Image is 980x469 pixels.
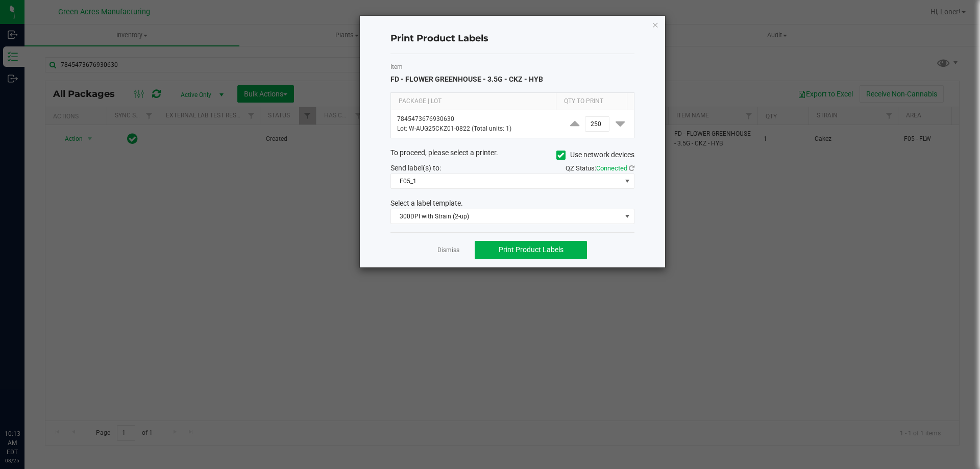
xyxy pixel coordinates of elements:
span: F05_1 [391,174,621,188]
span: Connected [596,164,627,172]
th: Qty to Print [556,93,627,110]
p: 7845473676930630 [397,114,555,124]
h4: Print Product Labels [390,32,634,45]
label: Use network devices [556,150,634,160]
div: To proceed, please select a printer. [383,147,642,163]
p: Lot: W-AUG25CKZ01-0822 (Total units: 1) [397,124,555,134]
span: Send label(s) to: [390,164,441,172]
th: Package | Lot [391,93,556,110]
span: 300DPI with Strain (2-up) [391,209,621,224]
iframe: Resource center [10,387,41,418]
iframe: Resource center unread badge [30,386,42,398]
label: Item [390,62,634,71]
button: Print Product Labels [475,241,587,259]
div: Select a label template. [383,198,642,209]
span: QZ Status: [566,164,634,172]
span: Print Product Labels [499,245,563,254]
span: FD - FLOWER GREENHOUSE - 3.5G - CKZ - HYB [390,75,543,83]
a: Dismiss [437,246,459,255]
